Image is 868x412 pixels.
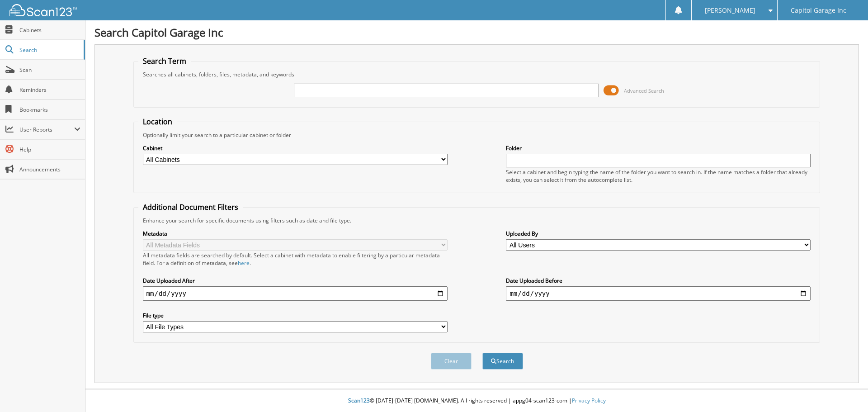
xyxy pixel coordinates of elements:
[143,230,448,237] label: Metadata
[94,25,859,40] h1: Search Capitol Garage Inc
[19,146,80,153] span: Help
[705,8,755,13] span: [PERSON_NAME]
[238,259,250,267] a: here
[19,86,80,94] span: Reminders
[19,106,80,114] span: Bookmarks
[19,66,80,74] span: Scan
[138,202,243,212] legend: Additional Document Filters
[143,144,448,152] label: Cabinet
[138,131,816,139] div: Optionally limit your search to a particular cabinet or folder
[138,117,177,127] legend: Location
[19,46,79,54] span: Search
[791,8,846,13] span: Capitol Garage Inc
[143,286,448,301] input: start
[9,4,77,16] img: scan123-logo-white.svg
[823,369,868,412] iframe: Chat Widget
[138,71,816,78] div: Searches all cabinets, folders, files, metadata, and keywords
[506,286,811,301] input: end
[506,144,811,152] label: Folder
[19,126,74,133] span: User Reports
[506,277,811,284] label: Date Uploaded Before
[143,277,448,284] label: Date Uploaded After
[85,390,868,412] div: © [DATE]-[DATE] [DOMAIN_NAME]. All rights reserved | appg04-scan123-com |
[572,397,606,404] a: Privacy Policy
[19,166,80,173] span: Announcements
[482,353,523,369] button: Search
[506,230,811,237] label: Uploaded By
[143,312,448,319] label: File type
[624,87,664,94] span: Advanced Search
[143,251,448,267] div: All metadata fields are searched by default. Select a cabinet with metadata to enable filtering b...
[431,353,472,369] button: Clear
[138,56,191,66] legend: Search Term
[506,168,811,184] div: Select a cabinet and begin typing the name of the folder you want to search in. If the name match...
[138,217,816,224] div: Enhance your search for specific documents using filters such as date and file type.
[19,26,80,34] span: Cabinets
[348,397,370,404] span: Scan123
